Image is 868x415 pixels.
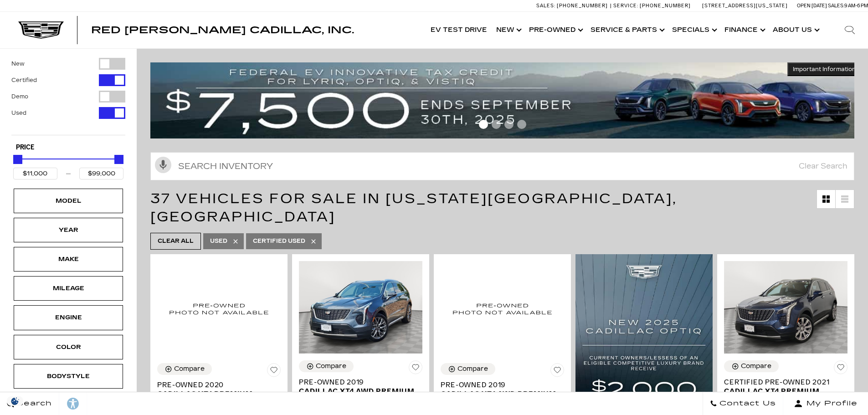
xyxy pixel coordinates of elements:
[797,3,827,9] span: Open [DATE]
[299,261,422,354] img: 2019 Cadillac XT4 AWD Premium Luxury
[517,120,526,129] span: Go to slide 4
[640,3,691,9] span: [PHONE_NUMBER]
[524,12,586,48] a: Pre-Owned
[11,58,125,135] div: Filter by Vehicle Type
[426,12,492,48] a: EV Test Drive
[157,380,274,389] span: Pre-Owned 2020
[46,342,91,352] div: Color
[492,120,501,129] span: Go to slide 2
[14,218,123,242] div: YearYear
[11,108,26,118] label: Used
[703,392,783,415] a: Contact Us
[441,380,564,408] a: Pre-Owned 2019Cadillac XT4 AWD Premium Luxury
[768,12,822,48] a: About Us
[724,360,779,372] button: Compare Vehicle
[79,168,123,179] input: Maximum
[844,3,868,9] span: 9 AM-6 PM
[150,190,677,225] span: 37 Vehicles for Sale in [US_STATE][GEOGRAPHIC_DATA], [GEOGRAPHIC_DATA]
[550,363,564,380] button: Save Vehicle
[13,155,22,164] div: Minimum Price
[14,397,52,410] span: Search
[14,305,123,330] div: EngineEngine
[150,62,861,138] img: vrp-tax-ending-august-version
[14,276,123,301] div: MileageMileage
[783,392,868,415] button: Open user profile menu
[13,168,57,179] input: Minimum
[14,364,123,389] div: BodystyleBodystyle
[5,396,26,406] section: Click to Open Cookie Consent Modal
[717,397,776,410] span: Contact Us
[720,12,768,48] a: Finance
[724,378,847,405] a: Certified Pre-Owned 2021Cadillac XT4 Premium Luxury
[253,236,305,247] span: Certified Used
[441,261,564,356] img: 2019 Cadillac XT4 AWD Premium Luxury
[46,196,91,206] div: Model
[787,62,861,76] button: Important Information
[150,152,854,180] input: Search Inventory
[299,387,416,405] span: Cadillac XT4 AWD Premium Luxury
[828,3,844,9] span: Sales:
[11,59,25,68] label: New
[11,92,28,101] label: Demo
[14,335,123,359] div: ColorColor
[479,120,488,129] span: Go to slide 1
[16,143,121,152] h5: Price
[91,26,354,35] a: Red [PERSON_NAME] Cadillac, Inc.
[409,360,422,378] button: Save Vehicle
[668,12,720,48] a: Specials
[46,225,91,235] div: Year
[14,247,123,272] div: MakeMake
[457,365,488,373] div: Compare
[536,3,610,8] a: Sales: [PHONE_NUMBER]
[492,12,524,48] a: New
[18,21,64,39] img: Cadillac Dark Logo with Cadillac White Text
[267,363,281,380] button: Save Vehicle
[586,12,668,48] a: Service & Parts
[834,360,847,378] button: Save Vehicle
[13,152,123,179] div: Price
[741,362,771,370] div: Compare
[536,3,555,9] span: Sales:
[157,363,212,375] button: Compare Vehicle
[5,396,26,406] img: Opt-Out Icon
[46,254,91,264] div: Make
[441,363,495,375] button: Compare Vehicle
[46,313,91,323] div: Engine
[316,362,346,370] div: Compare
[155,157,171,173] svg: Click to toggle on voice search
[613,3,638,9] span: Service:
[702,3,788,9] a: [STREET_ADDRESS][US_STATE]
[299,378,416,387] span: Pre-Owned 2019
[803,397,858,410] span: My Profile
[157,380,281,408] a: Pre-Owned 2020Cadillac XT4 Premium Luxury
[11,76,37,85] label: Certified
[299,378,422,405] a: Pre-Owned 2019Cadillac XT4 AWD Premium Luxury
[46,371,91,381] div: Bodystyle
[157,261,281,356] img: 2020 Cadillac XT4 Premium Luxury
[441,389,557,408] span: Cadillac XT4 AWD Premium Luxury
[724,261,847,354] img: 2021 Cadillac XT4 Premium Luxury
[504,120,514,129] span: Go to slide 3
[441,380,557,389] span: Pre-Owned 2019
[724,387,841,405] span: Cadillac XT4 Premium Luxury
[46,283,91,293] div: Mileage
[724,378,841,387] span: Certified Pre-Owned 2021
[91,25,354,36] span: Red [PERSON_NAME] Cadillac, Inc.
[158,236,194,247] span: Clear All
[610,3,693,8] a: Service: [PHONE_NUMBER]
[174,365,205,373] div: Compare
[557,3,608,9] span: [PHONE_NUMBER]
[114,155,123,164] div: Maximum Price
[299,360,354,372] button: Compare Vehicle
[210,236,227,247] span: Used
[14,189,123,213] div: ModelModel
[157,389,274,408] span: Cadillac XT4 Premium Luxury
[793,66,856,73] span: Important Information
